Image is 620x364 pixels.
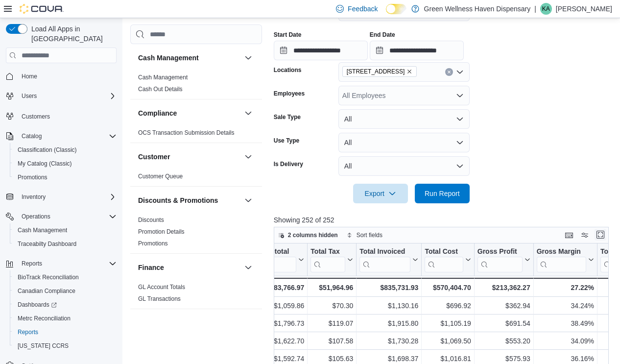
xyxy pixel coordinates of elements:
span: Reports [18,258,117,269]
button: All [338,156,470,176]
h3: Finance [138,263,164,272]
button: All [338,109,470,129]
button: Total Tax [310,247,353,272]
a: Home [18,71,41,82]
button: Users [2,89,120,103]
a: Dashboards [10,298,120,312]
button: Inventory [2,190,120,204]
button: Reports [2,257,120,270]
span: Operations [22,213,50,220]
button: Gross Margin [536,247,594,272]
a: Cash Management [138,74,188,81]
span: Cash Management [138,73,188,81]
span: Metrc Reconciliation [18,315,71,322]
span: Users [18,90,117,102]
span: Reports [22,260,42,267]
button: Metrc Reconciliation [10,312,120,325]
button: Users [18,90,41,102]
p: Green Wellness Haven Dispensary [424,3,531,15]
span: Traceabilty Dashboard [18,240,76,248]
div: $1,105.19 [425,317,471,329]
div: $1,796.73 [262,317,304,329]
div: Total Tax [310,247,345,257]
div: Customer [130,170,262,186]
a: Traceabilty Dashboard [14,238,80,250]
div: Discounts & Promotions [130,214,262,253]
span: Promotions [18,173,48,181]
button: All [338,133,470,152]
div: Subtotal [262,247,296,257]
span: Catalog [18,130,117,142]
button: Traceabilty Dashboard [10,237,120,251]
a: Customers [18,111,54,122]
div: $213,362.27 [477,282,530,293]
div: $783,766.97 [262,282,304,293]
a: Reports [14,326,42,338]
span: Cash Management [18,226,67,234]
div: $1,130.16 [359,300,418,312]
button: Keyboard shortcuts [563,229,575,241]
button: Total Invoiced [359,247,418,272]
div: $51,964.96 [310,282,353,293]
button: Inventory [242,317,254,329]
span: 2 columns hidden [288,231,338,239]
button: Run Report [415,184,470,203]
div: $362.94 [477,300,530,312]
span: Promotions [138,240,168,247]
a: Promotion Details [138,228,185,235]
h3: Compliance [138,108,177,118]
a: Promotions [138,240,168,247]
div: 34.24% [537,300,594,312]
button: Operations [18,211,54,222]
div: Finance [130,281,262,309]
div: $107.58 [310,335,353,347]
span: Reports [18,328,38,336]
h3: Customer [138,152,170,162]
span: [US_STATE] CCRS [18,342,69,350]
div: $1,059.86 [262,300,304,312]
button: Customers [2,109,120,123]
button: My Catalog (Classic) [10,157,120,170]
button: Discounts & Promotions [138,195,240,205]
a: GL Account Totals [138,284,185,291]
button: Cash Management [138,53,240,63]
div: $835,731.93 [359,282,418,293]
div: Cash Management [130,72,262,99]
h3: Discounts & Promotions [138,195,218,205]
a: OCS Transaction Submission Details [138,129,235,136]
span: 1110 N New Road [342,66,417,77]
div: $570,404.70 [425,282,471,293]
div: $1,069.50 [425,335,471,347]
button: Cash Management [242,52,254,64]
input: Press the down key to open a popover containing a calendar. [274,41,368,60]
button: Customer [138,152,240,162]
input: Press the down key to open a popover containing a calendar. [370,41,464,60]
label: Locations [274,66,302,74]
div: 34.09% [537,335,594,347]
button: Operations [2,210,120,223]
a: BioTrack Reconciliation [14,271,83,283]
button: Reports [10,325,120,339]
div: $696.92 [425,300,471,312]
span: Sort fields [357,231,382,239]
h3: Cash Management [138,53,199,63]
button: Display options [579,229,591,241]
a: My Catalog (Classic) [14,158,76,170]
button: 2 columns hidden [274,229,342,241]
a: Canadian Compliance [14,285,79,297]
button: [US_STATE] CCRS [10,339,120,353]
span: OCS Transaction Submission Details [138,129,235,137]
button: Gross Profit [477,247,530,272]
div: Total Cost [425,247,463,272]
label: Is Delivery [274,160,303,168]
button: Inventory [18,191,49,203]
span: Inventory [18,191,117,203]
a: Classification (Classic) [14,144,81,156]
a: [US_STATE] CCRS [14,340,72,352]
span: Home [22,73,37,80]
label: End Date [370,31,395,39]
button: Subtotal [262,247,304,272]
span: Customers [22,113,50,121]
button: Remove 1110 N New Road from selection in this group [406,69,412,74]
